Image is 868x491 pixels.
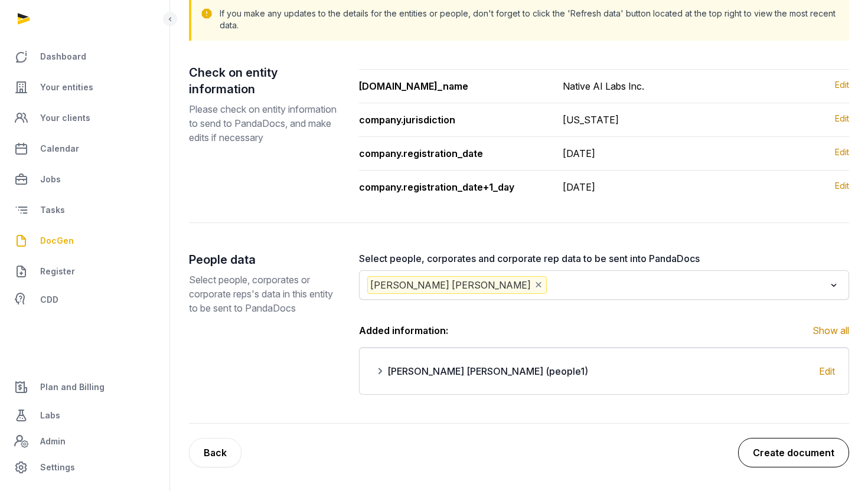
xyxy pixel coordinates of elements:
div: company.registration_date+1_day [359,180,544,194]
div: Show all [812,323,849,338]
a: Your entities [9,73,160,102]
a: Register [9,257,160,286]
a: Edit [835,180,849,194]
span: Plan and Billing [40,380,105,394]
p: Please check on entity information to send to PandaDocs, and make edits if necessary [189,102,340,145]
span: Register [40,264,75,279]
button: Create document [738,438,849,467]
span: CDD [40,293,58,307]
a: DocGen [9,227,160,255]
a: Edit [835,113,849,127]
button: Back [189,438,242,467]
label: Select people, corporates and corporate rep data to be sent into PandaDocs [359,251,850,266]
span: [PERSON_NAME] [PERSON_NAME] (people1) [387,364,588,378]
span: Tasks [40,203,65,217]
span: DocGen [40,234,74,248]
div: Native AI Labs Inc. [563,79,644,93]
a: Calendar [9,135,160,163]
h2: Check on entity information [189,64,340,97]
a: Edit [835,79,849,93]
div: [US_STATE] [563,113,619,127]
a: Jobs [9,165,160,194]
a: Tasks [9,196,160,224]
a: CDD [9,288,160,312]
p: If you make any updates to the details for the entities or people, don't forget to click the 'Ref... [220,8,840,31]
span: Admin [40,434,66,449]
a: Your clients [9,104,160,132]
p: Select people, corporates or corporate reps's data in this entity to be sent to PandaDocs [189,273,340,315]
span: Your clients [40,111,90,125]
div: [DATE] [563,146,595,161]
div: company.jurisdiction [359,113,544,127]
a: Plan and Billing [9,373,160,401]
span: Calendar [40,142,79,156]
h2: People data [189,251,340,268]
span: Your entities [40,80,93,94]
span: Jobs [40,172,61,186]
div: company.registration_date [359,146,544,161]
a: Dashboard [9,42,160,71]
a: Admin [9,430,160,453]
span: Settings [40,460,75,474]
span: [PERSON_NAME] [PERSON_NAME] [367,276,547,294]
a: Labs [9,401,160,430]
span: Labs [40,408,60,423]
input: Search for option [549,276,825,294]
div: Search for option [365,274,844,296]
span: Dashboard [40,50,86,64]
div: [DATE] [563,180,595,194]
a: Settings [9,453,160,482]
li: Added information: [359,323,850,338]
a: Edit [835,146,849,161]
button: Deselect Jasminder Singh Gulati [533,277,544,293]
div: [DOMAIN_NAME]_name [359,79,544,93]
a: Edit [819,365,835,377]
